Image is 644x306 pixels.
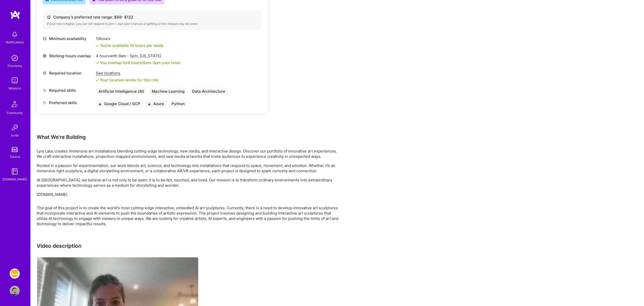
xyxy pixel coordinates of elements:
div: [DOMAIN_NAME] [3,177,27,182]
p: At [GEOGRAPHIC_DATA], we believe art is not only to be seen: it is to be felt, touched, and lived... [37,177,340,188]
a: Grindr: Mobile + BE + Cloud [8,269,21,279]
img: logo [10,10,20,19]
span: 9am - 5pm [143,60,161,65]
span: 9am - 5pm , [117,53,140,58]
div: Required skills [43,88,93,93]
div: Notifications [6,40,24,45]
i: icon Check [96,61,99,64]
div: 10 hours [96,36,163,41]
img: User Avatar [10,286,20,296]
div: What We're Building [37,134,340,140]
i: icon Check [96,44,99,47]
div: You're available 10 hours per week [96,43,163,48]
p: Lyra Labs creates immersive art installations blending cutting-edge technology, new media, and in... [37,148,340,159]
a: User Avatar [8,286,21,296]
div: Your location works for this role [96,77,158,83]
i: icon Cash [47,15,51,19]
img: discovery [10,53,20,63]
img: bell [10,29,20,40]
img: tokens [12,147,18,152]
i: icon BlackArrowDown [98,103,101,106]
div: Machine Learning [149,88,187,95]
img: guide book [10,166,20,177]
div: Invite [11,133,19,138]
div: Minimum availability [43,36,93,41]
div: Preferred skills [43,100,93,105]
i: icon World [43,54,47,58]
i: icon Clock [43,37,47,41]
div: Python [169,100,187,107]
i: icon Tag [43,88,47,92]
div: Discovery [8,63,22,68]
img: Invite [10,123,20,133]
p: [DOMAIN_NAME] [37,192,340,197]
p: Rooted in a passion for experimentation, our work blends art, science, and technology into instal... [37,163,340,174]
div: See locations [96,70,158,76]
img: Community [9,98,21,110]
i: icon Location [43,71,47,75]
div: Missions [9,86,21,91]
img: teamwork [10,75,20,86]
div: The goal of this project is to create the world's most cutting-edge interactive, embodied AI art ... [37,205,340,226]
div: You overlap for 8 hours ( your time) [100,60,181,65]
div: If your rate is higher, you can still request to join — but your chances of getting on the missio... [47,22,257,26]
div: Google Cloud / GCP [96,100,143,107]
h3: Video description [37,243,340,249]
div: Azure [145,100,167,107]
i: icon Check [96,79,99,82]
div: Tokens [10,154,20,159]
i: icon Tag [43,101,47,105]
div: Artificial Intelligence (AI) [96,88,147,95]
div: Required location [43,70,93,76]
div: Working-hours overlap [43,53,93,59]
div: Company’s preferred rate range: $ 98 - $ 122 [47,14,257,20]
div: Community [7,110,23,116]
div: Data Architecture [190,88,228,95]
div: 4 hours with [US_STATE] [96,53,181,59]
img: Grindr: Mobile + BE + Cloud [10,269,20,279]
i: icon BlackArrowDown [148,103,151,106]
